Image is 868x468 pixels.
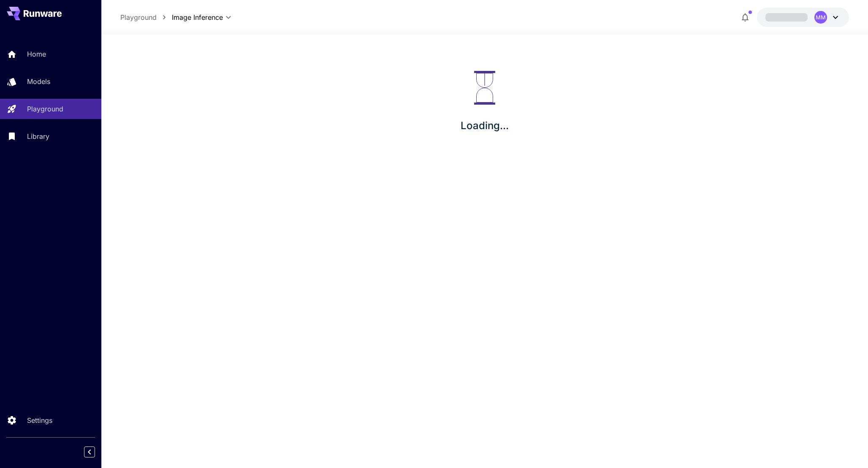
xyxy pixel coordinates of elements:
p: Home [27,49,46,59]
a: Playground [120,12,157,22]
p: Models [27,76,50,87]
span: Image Inference [172,12,223,22]
p: Loading... [461,118,509,133]
p: Library [27,131,49,141]
button: MM [757,8,849,27]
div: MM [814,11,827,24]
nav: breadcrumb [120,12,172,22]
div: Collapse sidebar [90,444,101,460]
p: Playground [27,104,63,114]
button: Collapse sidebar [84,446,95,457]
p: Settings [27,415,52,425]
